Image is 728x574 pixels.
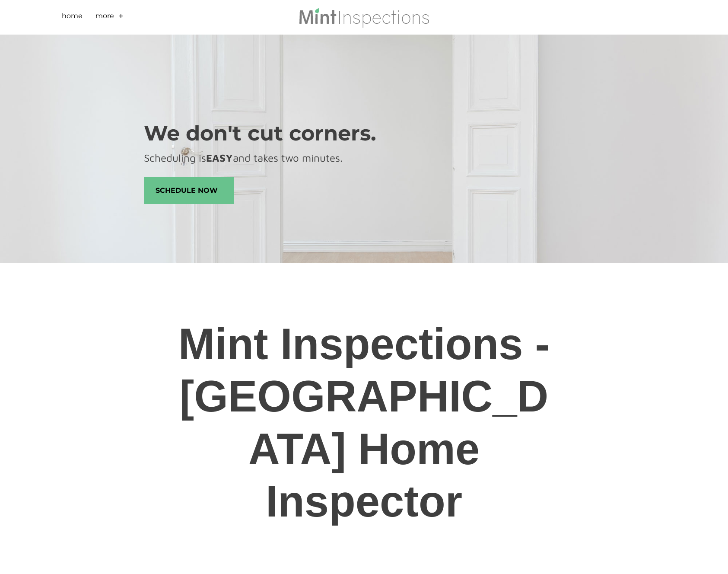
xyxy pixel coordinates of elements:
[144,178,233,204] span: schedule now
[144,177,234,204] a: schedule now
[62,11,83,24] a: Home
[206,152,233,164] strong: EASY
[144,152,343,164] font: Scheduling is and takes two minutes.
[144,121,376,146] font: We don't cut corners.
[95,11,114,24] a: More
[144,309,585,536] h1: Mint Inspections - [GEOGRAPHIC_DATA] Home Inspector
[118,11,124,24] a: +
[298,7,430,28] img: Mint Inspections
